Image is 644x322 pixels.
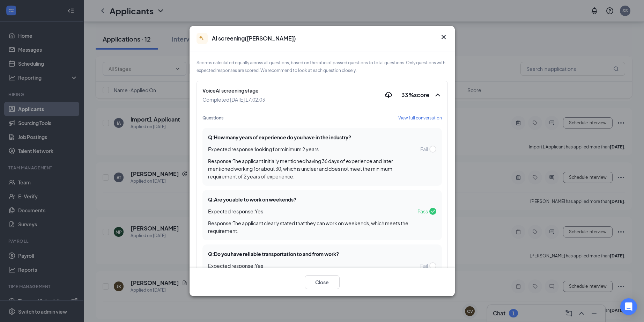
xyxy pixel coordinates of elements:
[208,134,351,140] span: Q: How many years of experience do you have in the industry?
[384,91,393,99] svg: Download
[212,35,296,42] span: AI screening ( [PERSON_NAME] )
[208,251,339,257] span: Q: Do you have reliable transportation to and from work?
[420,262,428,269] span: Fail
[208,220,408,234] span: Response : The applicant clearly stated that they can work on weekends, which meets the requirement.
[202,96,265,103] span: Completed [DATE] 17:02:03
[202,115,223,121] span: Questions
[398,115,442,121] span: View full conversation
[202,87,265,94] span: VoiceAI screening stage
[199,35,206,42] svg: AiStar
[305,275,340,289] button: Close
[208,158,393,180] span: Response : The applicant initially mentioned having 36 days of experience and later mentioned wor...
[208,145,319,153] span: Expected response : looking for minimum 2 years
[439,33,448,41] button: Close
[420,146,428,153] span: Fail
[429,208,436,215] svg: Checkmark
[434,91,442,99] svg: ChevronUp
[197,60,445,73] span: Score is calculated equally across all questions, based on the ratio of passed questions to total...
[208,207,263,215] span: Expected response : Yes
[439,33,448,41] svg: Cross
[208,262,263,270] span: Expected response : Yes
[620,298,637,315] div: Open Intercom Messenger
[208,196,296,203] span: Q: Are you able to work on weekends?
[417,208,428,215] span: Pass
[401,91,429,98] span: 33 % score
